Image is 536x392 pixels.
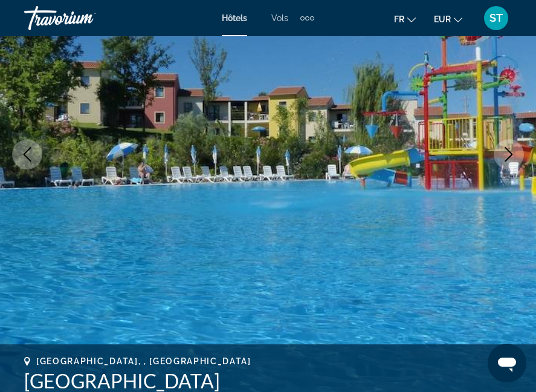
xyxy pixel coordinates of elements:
[434,10,462,28] button: Change currency
[300,8,314,28] button: Extra navigation items
[489,12,503,24] span: ST
[434,14,451,24] span: EUR
[480,5,512,31] button: User Menu
[36,356,251,366] span: [GEOGRAPHIC_DATA], , [GEOGRAPHIC_DATA]
[24,2,145,34] a: Travorium
[12,139,42,169] button: Previous image
[488,344,526,382] iframe: Bouton de lancement de la fenêtre de messagerie
[394,10,416,28] button: Change language
[222,13,247,23] a: Hôtels
[271,13,288,23] a: Vols
[494,139,524,169] button: Next image
[394,14,404,24] span: fr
